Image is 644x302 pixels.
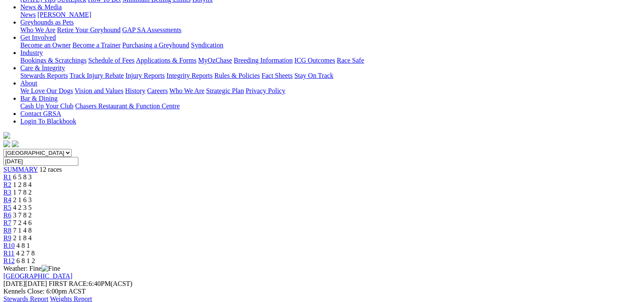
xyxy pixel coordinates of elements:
[20,102,641,110] div: Bar & Dining
[3,181,11,188] a: R2
[20,80,37,87] a: About
[20,34,56,41] a: Get Involved
[3,132,10,139] img: logo-grsa-white.png
[20,72,68,79] a: Stewards Reports
[136,57,196,64] a: Applications & Forms
[3,265,60,272] span: Weather: Fine
[3,272,72,280] a: [GEOGRAPHIC_DATA]
[13,204,32,211] span: 4 2 3 5
[20,110,61,117] a: Contact GRSA
[20,95,58,102] a: Bar & Dining
[72,41,121,49] a: Become a Trainer
[17,242,30,249] span: 4 8 1
[57,26,121,33] a: Retire Your Greyhound
[20,41,641,49] div: Get Involved
[3,242,15,249] a: R10
[3,288,641,295] div: Kennels Close: 6:00pm ACST
[20,3,62,11] a: News & Media
[147,87,168,94] a: Careers
[20,102,73,110] a: Cash Up Your Club
[3,250,14,257] a: R11
[3,219,11,226] a: R7
[20,11,36,18] a: News
[234,57,293,64] a: Breeding Information
[13,227,32,234] span: 7 1 4 8
[20,87,73,94] a: We Love Our Dogs
[337,57,364,64] a: Race Safe
[13,189,32,196] span: 1 7 8 2
[13,219,32,226] span: 7 2 4 6
[3,140,10,147] img: facebook.svg
[169,87,205,94] a: Who We Are
[294,57,335,64] a: ICG Outcomes
[20,57,86,64] a: Bookings & Scratchings
[3,257,15,264] a: R12
[16,250,35,257] span: 4 2 7 8
[20,49,43,56] a: Industry
[191,41,223,49] a: Syndication
[17,257,35,264] span: 6 8 1 2
[206,87,244,94] a: Strategic Plan
[262,72,293,79] a: Fact Sheets
[37,11,91,18] a: [PERSON_NAME]
[122,26,182,33] a: GAP SA Assessments
[3,204,11,211] a: R5
[13,196,32,203] span: 2 1 6 3
[3,157,78,166] input: Select date
[13,173,32,181] span: 6 5 8 3
[3,166,38,173] a: SUMMARY
[214,72,260,79] a: Rules & Policies
[41,265,60,272] img: Fine
[12,140,19,147] img: twitter.svg
[198,57,232,64] a: MyOzChase
[20,57,641,64] div: Industry
[20,118,76,125] a: Login To Blackbook
[3,211,11,219] a: R6
[39,166,62,173] span: 12 races
[88,57,134,64] a: Schedule of Fees
[3,189,11,196] a: R3
[20,26,55,33] a: Who We Are
[20,72,641,80] div: Care & Integrity
[13,211,32,219] span: 3 7 8 2
[3,280,25,287] span: [DATE]
[122,41,189,49] a: Purchasing a Greyhound
[20,19,74,26] a: Greyhounds as Pets
[20,64,65,71] a: Care & Integrity
[20,26,641,34] div: Greyhounds as Pets
[166,72,213,79] a: Integrity Reports
[13,181,32,188] span: 1 2 8 4
[3,234,11,242] a: R9
[69,72,124,79] a: Track Injury Rebate
[294,72,333,79] a: Stay On Track
[49,280,88,287] span: FIRST RACE:
[75,87,123,94] a: Vision and Values
[20,11,641,19] div: News & Media
[3,173,11,181] a: R1
[246,87,285,94] a: Privacy Policy
[20,41,71,49] a: Become an Owner
[125,72,165,79] a: Injury Reports
[49,280,133,287] span: 6:40PM(ACST)
[3,227,11,234] a: R8
[13,234,32,242] span: 2 1 8 4
[125,87,145,94] a: History
[3,280,47,287] span: [DATE]
[3,196,11,203] a: R4
[20,87,641,95] div: About
[75,102,180,110] a: Chasers Restaurant & Function Centre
